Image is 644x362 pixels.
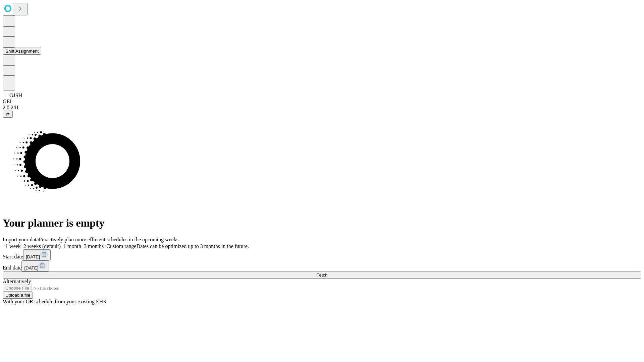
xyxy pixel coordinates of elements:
[26,254,40,259] span: [DATE]
[24,265,38,270] span: [DATE]
[3,299,107,304] span: With your OR schedule from your existing EHR
[3,271,641,279] button: Fetch
[3,249,641,260] div: Start date
[3,48,41,55] button: Shift Assignment
[3,279,31,284] span: Alternatively
[106,243,136,249] span: Custom range
[3,99,641,105] div: GEI
[84,243,104,249] span: 3 months
[5,112,10,117] span: @
[3,217,641,229] h1: Your planner is empty
[137,243,249,249] span: Dates can be optimized up to 3 months in the future.
[63,243,81,249] span: 1 month
[3,292,33,299] button: Upload a file
[316,273,327,278] span: Fetch
[3,260,641,271] div: End date
[5,243,21,249] span: 1 week
[21,260,49,271] button: [DATE]
[3,111,13,118] button: @
[39,237,180,242] span: Proactively plan more efficient schedules in the upcoming weeks.
[3,237,39,242] span: Import your data
[23,249,51,260] button: [DATE]
[3,105,641,111] div: 2.0.241
[23,243,61,249] span: 2 weeks (default)
[9,93,22,98] span: GJSH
